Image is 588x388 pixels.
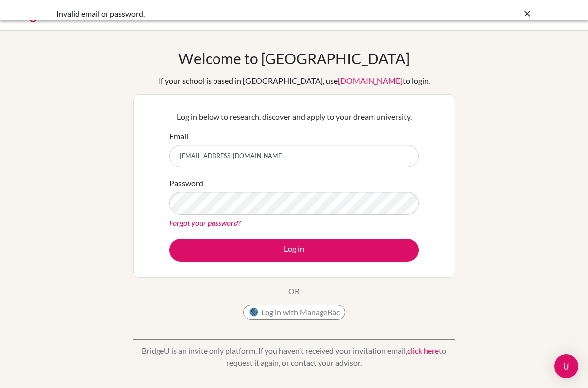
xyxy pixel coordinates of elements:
h1: Welcome to [GEOGRAPHIC_DATA] [178,50,410,67]
p: OR [288,285,300,297]
a: click here [407,346,439,355]
div: Open Intercom Messenger [554,354,578,378]
a: Forgot your password? [169,218,241,227]
label: Email [169,130,188,142]
p: BridgeU is an invite only platform. If you haven’t received your invitation email, to request it ... [133,345,455,369]
label: Password [169,177,203,189]
div: Invalid email or password. [56,8,383,20]
a: [DOMAIN_NAME] [338,76,403,85]
button: Log in with ManageBac [243,305,345,320]
button: Log in [169,239,419,262]
p: Log in below to research, discover and apply to your dream university. [169,111,419,123]
div: If your school is based in [GEOGRAPHIC_DATA], use to login. [159,75,430,87]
